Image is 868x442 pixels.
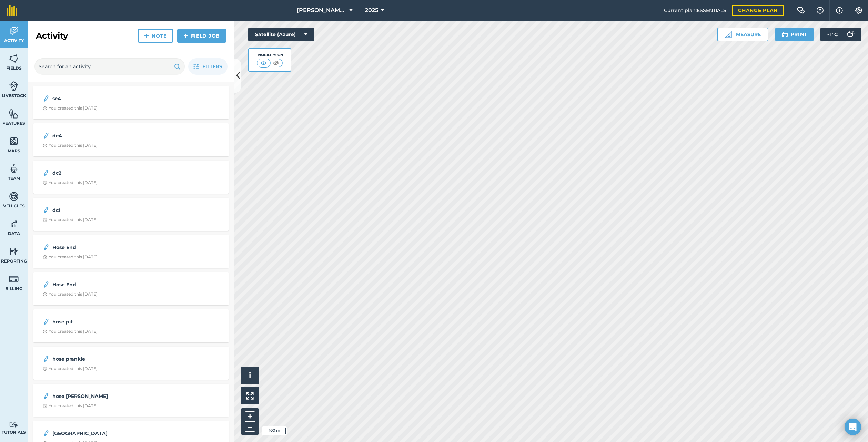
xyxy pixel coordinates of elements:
[52,392,162,400] strong: hose [PERSON_NAME]
[37,351,225,376] a: hose prankieClock with arrow pointing clockwiseYou created this [DATE]
[43,355,50,363] img: svg+xml;base64,PD94bWwgdmVyc2lvbj0iMS4wIiBlbmNvZGluZz0idXRmLTgiPz4KPCEtLSBHZW5lcmF0b3I6IEFkb2JlIE...
[775,28,814,41] button: Print
[297,6,346,14] span: [PERSON_NAME] farm
[202,63,222,70] span: Filters
[241,367,259,384] button: i
[36,30,68,41] h2: Activity
[183,32,188,40] img: svg+xml;base64,PHN2ZyB4bWxucz0iaHR0cDovL3d3dy53My5vcmcvMjAwMC9zdmciIHdpZHRoPSIxNCIgaGVpZ2h0PSIyNC...
[836,6,843,14] img: svg+xml;base64,PHN2ZyB4bWxucz0iaHR0cDovL3d3dy53My5vcmcvMjAwMC9zdmciIHdpZHRoPSIxNyIgaGVpZ2h0PSIxNy...
[43,329,98,334] div: You created this [DATE]
[9,191,19,202] img: svg+xml;base64,PD94bWwgdmVyc2lvbj0iMS4wIiBlbmNvZGluZz0idXRmLTgiPz4KPCEtLSBHZW5lcmF0b3I6IEFkb2JlIE...
[248,28,314,41] button: Satellite (Azure)
[43,105,98,111] div: You created this [DATE]
[257,52,283,58] div: Visibility: On
[664,7,726,14] span: Current plan : ESSENTIALS
[52,132,162,140] strong: dc4
[43,106,47,111] img: Clock with arrow pointing clockwise
[43,366,98,371] div: You created this [DATE]
[43,180,98,185] div: You created this [DATE]
[43,318,50,326] img: svg+xml;base64,PD94bWwgdmVyc2lvbj0iMS4wIiBlbmNvZGluZz0idXRmLTgiPz4KPCEtLSBHZW5lcmF0b3I6IEFkb2JlIE...
[37,388,225,413] a: hose [PERSON_NAME]Clock with arrow pointing clockwiseYou created this [DATE]
[9,246,19,257] img: svg+xml;base64,PD94bWwgdmVyc2lvbj0iMS4wIiBlbmNvZGluZz0idXRmLTgiPz4KPCEtLSBHZW5lcmF0b3I6IEFkb2JlIE...
[52,355,162,363] strong: hose prankie
[717,28,768,41] button: Measure
[9,274,19,284] img: svg+xml;base64,PD94bWwgdmVyc2lvbj0iMS4wIiBlbmNvZGluZz0idXRmLTgiPz4KPCEtLSBHZW5lcmF0b3I6IEFkb2JlIE...
[827,28,838,41] span: -1 ° C
[188,58,228,75] button: Filters
[797,7,805,14] img: Two speech bubbles overlapping with the left bubble in the forefront
[245,422,255,432] button: –
[43,143,98,148] div: You created this [DATE]
[7,5,17,16] img: fieldmargin Logo
[52,244,162,251] strong: Hose End
[9,164,19,174] img: svg+xml;base64,PD94bWwgdmVyc2lvbj0iMS4wIiBlbmNvZGluZz0idXRmLTgiPz4KPCEtLSBHZW5lcmF0b3I6IEFkb2JlIE...
[52,281,162,288] strong: Hose End
[725,31,732,38] img: Ruler icon
[43,254,98,260] div: You created this [DATE]
[43,292,47,297] img: Clock with arrow pointing clockwise
[37,276,225,301] a: Hose EndClock with arrow pointing clockwiseYou created this [DATE]
[845,419,861,435] div: Open Intercom Messenger
[43,255,47,259] img: Clock with arrow pointing clockwise
[9,136,19,146] img: svg+xml;base64,PHN2ZyB4bWxucz0iaHR0cDovL3d3dy53My5vcmcvMjAwMC9zdmciIHdpZHRoPSI1NiIgaGVpZ2h0PSI2MC...
[43,181,47,185] img: Clock with arrow pointing clockwise
[52,95,162,102] strong: sc4
[43,243,50,251] img: svg+xml;base64,PD94bWwgdmVyc2lvbj0iMS4wIiBlbmNvZGluZz0idXRmLTgiPz4KPCEtLSBHZW5lcmF0b3I6IEFkb2JlIE...
[43,329,47,334] img: Clock with arrow pointing clockwise
[820,28,861,41] button: -1 °C
[37,165,225,189] a: dc2Clock with arrow pointing clockwiseYou created this [DATE]
[43,404,47,408] img: Clock with arrow pointing clockwise
[43,143,47,148] img: Clock with arrow pointing clockwise
[43,280,50,289] img: svg+xml;base64,PD94bWwgdmVyc2lvbj0iMS4wIiBlbmNvZGluZz0idXRmLTgiPz4KPCEtLSBHZW5lcmF0b3I6IEFkb2JlIE...
[816,7,824,14] img: A question mark icon
[249,371,251,379] span: i
[9,53,19,64] img: svg+xml;base64,PHN2ZyB4bWxucz0iaHR0cDovL3d3dy53My5vcmcvMjAwMC9zdmciIHdpZHRoPSI1NiIgaGVpZ2h0PSI2MC...
[9,219,19,229] img: svg+xml;base64,PD94bWwgdmVyc2lvbj0iMS4wIiBlbmNvZGluZz0idXRmLTgiPz4KPCEtLSBHZW5lcmF0b3I6IEFkb2JlIE...
[259,60,268,66] img: svg+xml;base64,PHN2ZyB4bWxucz0iaHR0cDovL3d3dy53My5vcmcvMjAwMC9zdmciIHdpZHRoPSI1MCIgaGVpZ2h0PSI0MC...
[855,7,863,14] img: A cog icon
[43,429,50,438] img: svg+xml;base64,PD94bWwgdmVyc2lvbj0iMS4wIiBlbmNvZGluZz0idXRmLTgiPz4KPCEtLSBHZW5lcmF0b3I6IEFkb2JlIE...
[43,206,50,214] img: svg+xml;base64,PD94bWwgdmVyc2lvbj0iMS4wIiBlbmNvZGluZz0idXRmLTgiPz4KPCEtLSBHZW5lcmF0b3I6IEFkb2JlIE...
[34,58,185,75] input: Search for an activity
[174,62,181,71] img: svg+xml;base64,PHN2ZyB4bWxucz0iaHR0cDovL3d3dy53My5vcmcvMjAwMC9zdmciIHdpZHRoPSIxOSIgaGVpZ2h0PSIyNC...
[138,29,173,43] a: Note
[43,367,47,371] img: Clock with arrow pointing clockwise
[52,318,162,326] strong: hose pit
[177,29,226,43] a: Field Job
[43,132,50,140] img: svg+xml;base64,PD94bWwgdmVyc2lvbj0iMS4wIiBlbmNvZGluZz0idXRmLTgiPz4KPCEtLSBHZW5lcmF0b3I6IEFkb2JlIE...
[732,5,784,16] a: Change plan
[43,291,98,297] div: You created this [DATE]
[245,411,255,422] button: +
[52,206,162,214] strong: dc1
[272,60,280,66] img: svg+xml;base64,PHN2ZyB4bWxucz0iaHR0cDovL3d3dy53My5vcmcvMjAwMC9zdmciIHdpZHRoPSI1MCIgaGVpZ2h0PSI0MC...
[43,94,50,103] img: svg+xml;base64,PD94bWwgdmVyc2lvbj0iMS4wIiBlbmNvZGluZz0idXRmLTgiPz4KPCEtLSBHZW5lcmF0b3I6IEFkb2JlIE...
[43,169,50,177] img: svg+xml;base64,PD94bWwgdmVyc2lvbj0iMS4wIiBlbmNvZGluZz0idXRmLTgiPz4KPCEtLSBHZW5lcmF0b3I6IEFkb2JlIE...
[781,30,788,39] img: svg+xml;base64,PHN2ZyB4bWxucz0iaHR0cDovL3d3dy53My5vcmcvMjAwMC9zdmciIHdpZHRoPSIxOSIgaGVpZ2h0PSIyNC...
[843,28,857,41] img: svg+xml;base64,PD94bWwgdmVyc2lvbj0iMS4wIiBlbmNvZGluZz0idXRmLTgiPz4KPCEtLSBHZW5lcmF0b3I6IEFkb2JlIE...
[43,217,98,223] div: You created this [DATE]
[43,403,98,409] div: You created this [DATE]
[37,239,225,264] a: Hose EndClock with arrow pointing clockwiseYou created this [DATE]
[9,109,19,119] img: svg+xml;base64,PHN2ZyB4bWxucz0iaHR0cDovL3d3dy53My5vcmcvMjAwMC9zdmciIHdpZHRoPSI1NiIgaGVpZ2h0PSI2MC...
[37,127,225,152] a: dc4Clock with arrow pointing clockwiseYou created this [DATE]
[52,169,162,177] strong: dc2
[37,202,225,227] a: dc1Clock with arrow pointing clockwiseYou created this [DATE]
[43,392,50,400] img: svg+xml;base64,PD94bWwgdmVyc2lvbj0iMS4wIiBlbmNvZGluZz0idXRmLTgiPz4KPCEtLSBHZW5lcmF0b3I6IEFkb2JlIE...
[9,81,19,91] img: svg+xml;base64,PD94bWwgdmVyc2lvbj0iMS4wIiBlbmNvZGluZz0idXRmLTgiPz4KPCEtLSBHZW5lcmF0b3I6IEFkb2JlIE...
[365,6,378,14] span: 2025
[37,313,225,338] a: hose pitClock with arrow pointing clockwiseYou created this [DATE]
[9,26,19,36] img: svg+xml;base64,PD94bWwgdmVyc2lvbj0iMS4wIiBlbmNvZGluZz0idXRmLTgiPz4KPCEtLSBHZW5lcmF0b3I6IEFkb2JlIE...
[52,430,162,437] strong: [GEOGRAPHIC_DATA]
[246,392,254,400] img: Four arrows, one pointing top left, one top right, one bottom right and the last bottom left
[37,90,225,115] a: sc4Clock with arrow pointing clockwiseYou created this [DATE]
[9,421,19,428] img: svg+xml;base64,PD94bWwgdmVyc2lvbj0iMS4wIiBlbmNvZGluZz0idXRmLTgiPz4KPCEtLSBHZW5lcmF0b3I6IEFkb2JlIE...
[144,32,149,40] img: svg+xml;base64,PHN2ZyB4bWxucz0iaHR0cDovL3d3dy53My5vcmcvMjAwMC9zdmciIHdpZHRoPSIxNCIgaGVpZ2h0PSIyNC...
[43,218,47,222] img: Clock with arrow pointing clockwise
